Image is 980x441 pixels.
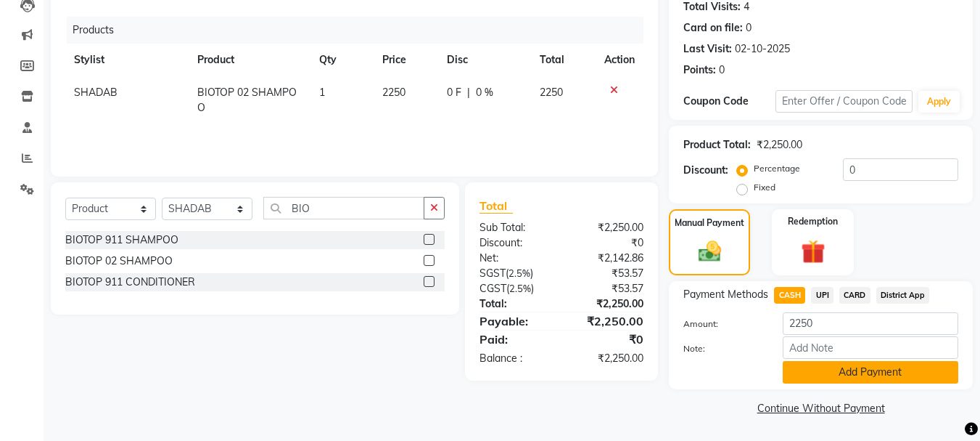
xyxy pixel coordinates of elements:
[811,287,833,304] span: UPI
[540,86,563,99] span: 2250
[754,162,800,175] label: Percentage
[382,86,405,99] span: 2250
[783,312,958,335] input: Amount
[561,266,654,281] div: ₹53.57
[67,17,654,44] div: Products
[469,312,561,330] div: Payable:
[438,44,531,76] th: Disc
[672,317,771,331] label: Amount:
[476,85,493,100] span: 0 %
[65,44,189,76] th: Stylist
[719,62,725,78] div: 0
[531,44,596,76] th: Total
[746,20,752,36] div: 0
[189,44,310,76] th: Product
[757,137,802,153] div: ₹2,250.00
[469,220,561,235] div: Sub Total:
[479,267,506,280] span: SGST
[561,251,654,266] div: ₹2,142.86
[794,237,833,267] img: _gift.svg
[561,281,654,296] div: ₹53.57
[469,235,561,251] div: Discount:
[561,331,654,348] div: ₹0
[469,281,561,296] div: ( )
[561,220,654,235] div: ₹2,250.00
[374,44,438,76] th: Price
[735,41,790,57] div: 02-10-2025
[683,287,768,302] span: Payment Methods
[65,232,178,248] div: BIOTOP 911 SHAMPOO
[783,361,958,384] button: Add Payment
[683,20,743,36] div: Card on file:
[65,275,195,290] div: BIOTOP 911 CONDITIONER
[310,44,374,76] th: Qty
[508,267,530,279] span: 2.5%
[561,351,654,366] div: ₹2,250.00
[469,331,561,348] div: Paid:
[672,401,970,416] a: Continue Without Payment
[509,283,531,294] span: 2.5%
[479,282,506,295] span: CGST
[561,312,654,330] div: ₹2,250.00
[775,90,913,113] input: Enter Offer / Coupon Code
[876,287,930,304] span: District App
[788,215,838,228] label: Redemption
[479,198,513,214] span: Total
[469,351,561,366] div: Balance :
[918,91,960,113] button: Apply
[683,94,775,109] div: Coupon Code
[561,296,654,312] div: ₹2,250.00
[683,41,732,57] div: Last Visit:
[467,85,470,100] span: |
[319,86,325,99] span: 1
[774,287,805,304] span: CASH
[783,336,958,359] input: Add Note
[672,342,771,355] label: Note:
[447,85,461,100] span: 0 F
[675,217,744,230] label: Manual Payment
[469,251,561,266] div: Net:
[683,137,751,153] div: Product Total:
[691,238,728,264] img: _cash.svg
[561,235,654,251] div: ₹0
[683,163,728,178] div: Discount:
[65,254,173,269] div: BIOTOP 02 SHAMPOO
[839,287,870,304] span: CARD
[469,266,561,281] div: ( )
[263,197,424,219] input: Search or Scan
[683,62,716,78] div: Points:
[74,86,118,99] span: SHADAB
[596,44,643,76] th: Action
[754,181,775,194] label: Fixed
[197,86,297,114] span: BIOTOP 02 SHAMPOO
[469,296,561,312] div: Total:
